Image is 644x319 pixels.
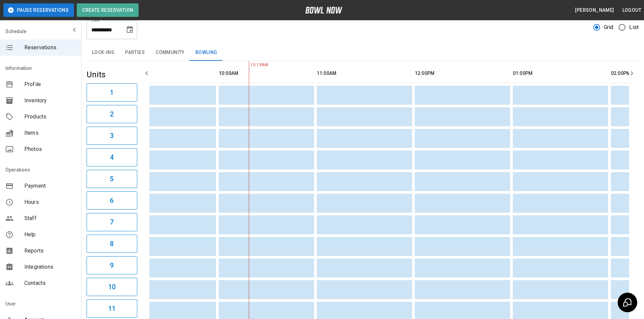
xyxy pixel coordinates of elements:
button: 3 [87,127,137,145]
span: 10:19AM [249,62,251,69]
button: [PERSON_NAME] [572,4,617,17]
th: 09:00AM [121,64,216,83]
th: 11:00AM [317,64,412,83]
span: Photos [24,145,76,153]
button: 5 [87,170,137,188]
button: Choose date, selected date is Aug 20, 2025 [123,23,137,36]
button: Logout [620,4,644,17]
div: inventory tabs [87,45,639,61]
span: Reports [24,247,76,255]
span: Staff [24,214,76,222]
button: 4 [87,148,137,166]
button: 11 [87,299,137,318]
h6: 2 [110,109,114,119]
button: 2 [87,105,137,123]
span: Integrations [24,263,76,271]
span: Help [24,231,76,239]
span: Grid [604,23,614,31]
button: Create Reservation [77,3,139,17]
img: logo [305,7,342,14]
th: 12:00PM [415,64,510,83]
h6: 9 [110,260,114,271]
h5: Units [87,69,137,80]
h6: 3 [110,130,114,141]
th: 10:00AM [219,64,314,83]
span: Payment [24,182,76,190]
button: 6 [87,191,137,210]
h6: 7 [110,217,114,228]
h6: 6 [110,195,114,206]
h6: 4 [110,152,114,163]
h6: 1 [110,87,114,98]
span: Hours [24,198,76,206]
h6: 10 [108,282,116,292]
h6: 5 [110,174,114,184]
button: Lock-ins [87,45,120,61]
button: 7 [87,213,137,231]
span: Items [24,129,76,137]
span: Reservations [24,44,76,52]
button: Pause Reservations [3,3,74,17]
button: Community [150,45,190,61]
button: 9 [87,256,137,274]
button: Parties [120,45,150,61]
button: 8 [87,235,137,253]
h6: 11 [108,303,116,314]
span: Contacts [24,279,76,287]
span: List [629,23,639,31]
span: Profile [24,80,76,88]
span: Inventory [24,97,76,105]
button: 10 [87,278,137,296]
h6: 8 [110,238,114,249]
span: Products [24,113,76,121]
button: 1 [87,83,137,102]
button: Bowling [190,45,223,61]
